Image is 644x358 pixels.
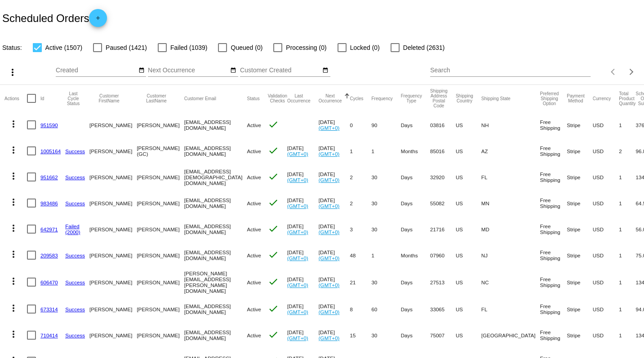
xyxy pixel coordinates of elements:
mat-cell: 85016 [430,138,456,164]
mat-cell: 0 [350,112,371,138]
mat-cell: USD [593,268,619,296]
mat-cell: [PERSON_NAME] [137,164,184,190]
mat-cell: US [456,164,481,190]
mat-cell: AZ [481,138,540,164]
a: (GMT+0) [287,229,308,235]
a: 983486 [40,200,58,206]
input: Next Occurrence [148,67,229,74]
mat-icon: more_vert [8,276,19,287]
span: Paused (1421) [106,42,147,53]
a: (GMT+0) [319,151,340,157]
mat-cell: 48 [350,242,371,268]
mat-cell: Stripe [567,322,592,348]
a: 209583 [40,252,58,258]
mat-icon: date_range [322,67,329,74]
mat-cell: [DATE] [319,322,350,348]
button: Next page [622,63,640,81]
mat-cell: [PERSON_NAME] [89,138,137,164]
mat-cell: 15 [350,322,371,348]
mat-cell: 1 [619,190,635,216]
a: (GMT+0) [319,335,340,341]
button: Change sorting for CustomerFirstName [89,93,129,103]
mat-cell: [PERSON_NAME] [89,268,137,296]
mat-cell: Stripe [567,190,592,216]
button: Change sorting for CustomerEmail [184,96,216,101]
a: 642971 [40,226,58,232]
mat-cell: 30 [371,164,400,190]
mat-icon: more_vert [8,329,19,340]
mat-icon: more_vert [8,119,19,129]
mat-cell: [PERSON_NAME][EMAIL_ADDRESS][PERSON_NAME][DOMAIN_NAME] [184,268,247,296]
a: (GMT+0) [319,177,340,183]
a: (GMT+0) [287,203,308,209]
mat-cell: [DATE] [287,138,319,164]
a: (2000) [65,229,80,235]
mat-cell: 1 [371,242,400,268]
mat-cell: USD [593,190,619,216]
button: Change sorting for Id [40,96,44,101]
button: Change sorting for NextOccurrenceUtc [319,93,342,103]
mat-icon: check [268,303,279,314]
mat-cell: [DATE] [319,296,350,322]
span: Active [247,332,261,338]
mat-icon: check [268,119,279,130]
mat-cell: Stripe [567,242,592,268]
span: Active [247,252,261,258]
mat-cell: 1 [619,164,635,190]
mat-cell: 75007 [430,322,456,348]
mat-cell: 07960 [430,242,456,268]
a: (GMT+0) [319,255,340,261]
mat-cell: Free Shipping [540,216,567,242]
button: Change sorting for LastOccurrenceUtc [287,93,311,103]
mat-cell: NJ [481,242,540,268]
mat-cell: Days [401,296,430,322]
mat-cell: [EMAIL_ADDRESS][DOMAIN_NAME] [184,242,247,268]
span: Locked (0) [350,42,380,53]
button: Change sorting for PreferredShippingOption [540,91,559,106]
span: Active [247,122,261,128]
button: Change sorting for Cycles [350,96,363,101]
mat-cell: US [456,322,481,348]
mat-icon: add [93,15,103,26]
mat-cell: Free Shipping [540,112,567,138]
a: (GMT+0) [287,255,308,261]
mat-cell: Free Shipping [540,164,567,190]
h2: Scheduled Orders [2,9,107,27]
mat-cell: 21 [350,268,371,296]
a: 673314 [40,306,58,312]
mat-cell: [PERSON_NAME] [89,216,137,242]
mat-cell: [PERSON_NAME] [89,190,137,216]
mat-cell: Free Shipping [540,322,567,348]
mat-cell: 3 [350,216,371,242]
mat-cell: [DATE] [287,296,319,322]
mat-cell: 03816 [430,112,456,138]
mat-cell: [PERSON_NAME] [89,164,137,190]
mat-cell: [DATE] [319,190,350,216]
mat-cell: [EMAIL_ADDRESS][DOMAIN_NAME] [184,138,247,164]
mat-cell: 55082 [430,190,456,216]
mat-cell: US [456,268,481,296]
mat-cell: 21716 [430,216,456,242]
mat-cell: US [456,190,481,216]
mat-icon: more_vert [8,197,19,208]
input: Created [56,67,137,74]
mat-cell: USD [593,322,619,348]
button: Change sorting for LastProcessingCycleId [65,91,81,106]
a: 951590 [40,122,58,128]
mat-cell: Stripe [567,216,592,242]
button: Change sorting for ShippingState [481,96,511,101]
mat-icon: date_range [230,67,236,74]
mat-cell: [PERSON_NAME] [137,322,184,348]
button: Change sorting for Frequency [371,96,392,101]
a: (GMT+0) [287,282,308,288]
mat-cell: Stripe [567,268,592,296]
mat-cell: USD [593,296,619,322]
mat-cell: 1 [619,216,635,242]
mat-cell: [DATE] [319,268,350,296]
mat-cell: MD [481,216,540,242]
mat-icon: check [268,197,279,208]
mat-cell: [EMAIL_ADDRESS][DOMAIN_NAME] [184,190,247,216]
a: Success [65,306,85,312]
span: Deleted (2631) [403,42,445,53]
mat-cell: [PERSON_NAME] [137,242,184,268]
